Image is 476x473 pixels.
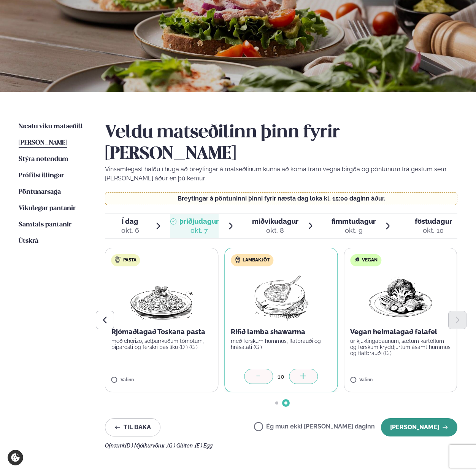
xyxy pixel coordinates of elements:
[19,238,38,244] span: Útskrá
[123,257,136,263] span: Pasta
[19,140,67,146] span: [PERSON_NAME]
[19,155,68,164] a: Stýra notendum
[8,450,23,465] a: Cookie settings
[111,338,212,350] p: með chorizo, sólþurrkuðum tómötum, piparosti og ferskri basilíku (D ) (G )
[96,311,114,329] button: Previous slide
[231,327,331,336] p: Rifið lamba shawarma
[19,123,83,130] span: Næstu viku matseðill
[19,156,68,162] span: Stýra notendum
[448,311,466,329] button: Next slide
[113,196,449,202] p: Breytingar á pöntuninni þinni fyrir næsta dag loka kl. 15:00 daginn áður.
[19,220,71,229] a: Samtals pantanir
[284,401,287,405] span: Go to slide 2
[415,226,452,235] div: okt. 10
[362,257,378,263] span: Vegan
[19,139,67,148] a: [PERSON_NAME]
[167,443,195,449] span: (G ) Glúten ,
[252,217,298,225] span: miðvikudagur
[105,122,457,165] h2: Veldu matseðilinn þinn fyrir [PERSON_NAME]
[105,165,457,183] p: Vinsamlegast hafðu í huga að breytingar á matseðlinum kunna að koma fram vegna birgða og pöntunum...
[19,122,83,131] a: Næstu viku matseðill
[252,226,298,235] div: okt. 8
[19,171,64,180] a: Prófílstillingar
[121,217,139,226] span: Í dag
[415,217,452,225] span: föstudagur
[19,205,76,212] span: Vikulegar pantanir
[128,272,195,321] img: Spagetti.png
[19,172,64,179] span: Prófílstillingar
[19,188,61,197] a: Pöntunarsaga
[179,226,219,235] div: okt. 7
[332,217,376,225] span: fimmtudagur
[275,401,278,405] span: Go to slide 1
[115,256,121,263] img: pasta.svg
[235,256,241,263] img: Lamb.svg
[111,327,212,336] p: Rjómaðlagað Toskana pasta
[19,237,38,246] a: Útskrá
[105,443,457,449] div: Ofnæmi:
[231,338,331,350] p: með ferskum hummus, flatbrauði og hrásalati (G )
[273,372,289,381] div: 10
[19,204,76,213] a: Vikulegar pantanir
[248,272,315,321] img: Lamb-Meat.png
[179,217,219,225] span: þriðjudagur
[354,256,360,263] img: Vegan.svg
[19,189,61,195] span: Pöntunarsaga
[367,272,434,321] img: Vegan.png
[350,338,451,356] p: úr kjúklingabaunum, sætum kartöflum og ferskum kryddjurtum ásamt hummus og flatbrauði (G )
[332,226,376,235] div: okt. 9
[121,226,139,235] div: okt. 6
[381,418,457,436] button: [PERSON_NAME]
[350,327,451,336] p: Vegan heimalagað falafel
[243,257,270,263] span: Lambakjöt
[105,418,160,436] button: Til baka
[19,221,71,228] span: Samtals pantanir
[125,443,167,449] span: (D ) Mjólkurvörur ,
[195,443,213,449] span: (E ) Egg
